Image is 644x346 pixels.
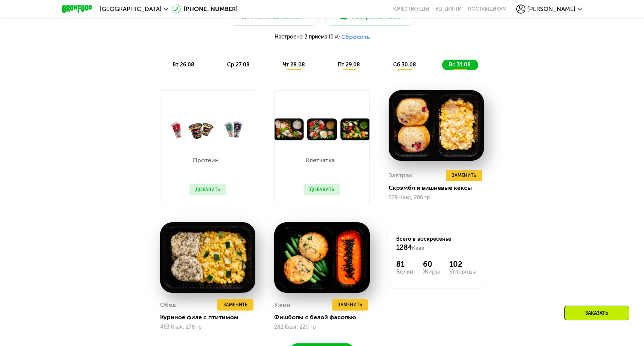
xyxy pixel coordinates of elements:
[189,184,226,195] button: Добавить
[160,324,255,330] div: 463 Ккал, 278 гр
[435,6,462,12] a: Вендинги
[189,157,222,163] p: Протеин
[275,34,340,40] span: Настроено 2 приема (0 ₽)
[412,245,424,251] span: Ккал
[423,260,440,269] div: 60
[396,235,476,252] div: Всего в воскресенье
[449,269,476,275] div: Углеводы
[274,324,369,330] div: 282 Ккал, 220 гр
[227,62,250,68] span: ср 27.08
[338,301,362,309] span: Заменить
[100,6,162,12] span: [GEOGRAPHIC_DATA]
[446,170,482,181] button: Заменить
[564,306,629,320] div: Заказать
[304,157,336,163] p: Клетчатка
[449,260,476,269] div: 102
[396,269,414,275] div: Белки
[274,314,375,321] div: Фишболы с белой фасолью
[223,301,247,309] span: Заменить
[283,62,305,68] span: чт 28.08
[172,5,238,14] a: [PHONE_NUMBER]
[423,269,440,275] div: Жиры
[468,6,507,12] div: поставщикам
[160,299,176,311] div: Обед
[274,299,290,311] div: Ужин
[396,243,412,252] span: 1284
[217,299,253,311] button: Заменить
[527,6,575,12] span: [PERSON_NAME]
[396,260,414,269] div: 81
[452,172,476,179] span: Заменить
[338,62,360,68] span: пт 29.08
[389,195,484,201] div: 539 Ккал, 286 гр
[393,6,429,12] a: Качество еды
[160,314,261,321] div: Куриное филе с птитимом
[304,184,340,195] button: Добавить
[332,299,368,311] button: Заменить
[449,62,471,68] span: вс 31.08
[389,170,412,181] div: Завтрак
[172,62,194,68] span: вт 26.08
[389,184,490,192] div: Скрэмбл и вишневые кексы
[393,62,416,68] span: сб 30.08
[341,33,370,41] button: Сбросить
